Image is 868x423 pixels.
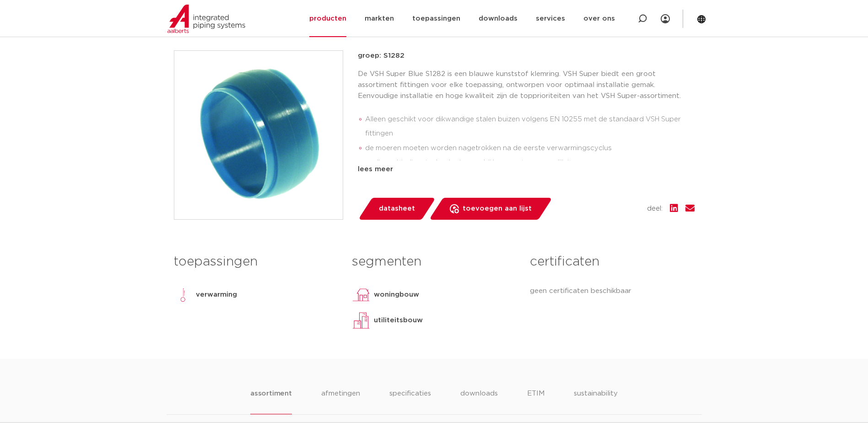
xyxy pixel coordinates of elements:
[196,289,237,300] p: verwarming
[530,253,694,271] h3: certificaten
[365,156,695,170] li: snelle verbindingstechnologie waarbij her-montage mogelijk is
[352,311,370,330] img: utiliteitsbouw
[358,164,695,175] div: lees meer
[365,141,695,156] li: de moeren moeten worden nagetrokken na de eerste verwarmingscyclus
[647,203,663,214] span: deel:
[389,388,431,414] li: specificaties
[352,286,370,304] img: woningbouw
[321,388,360,414] li: afmetingen
[365,112,695,141] li: Alleen geschikt voor dikwandige stalen buizen volgens EN 10255 met de standaard VSH Super fittingen
[174,253,338,271] h3: toepassingen
[379,201,415,216] span: datasheet
[527,388,545,414] li: ETIM
[358,69,695,102] p: De VSH Super Blue S1282 is een blauwe kunststof klemring. VSH Super biedt een groot assortiment f...
[174,286,192,304] img: verwarming
[460,388,498,414] li: downloads
[574,388,618,414] li: sustainability
[352,253,516,271] h3: segmenten
[463,201,532,216] span: toevoegen aan lijst
[250,388,292,414] li: assortiment
[358,50,695,61] p: groep: S1282
[374,315,423,326] p: utiliteitsbouw
[530,286,694,297] p: geen certificaten beschikbaar
[358,198,436,220] a: datasheet
[374,289,419,300] p: woningbouw
[174,51,343,219] img: Product Image for VSH Super Blue knelring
